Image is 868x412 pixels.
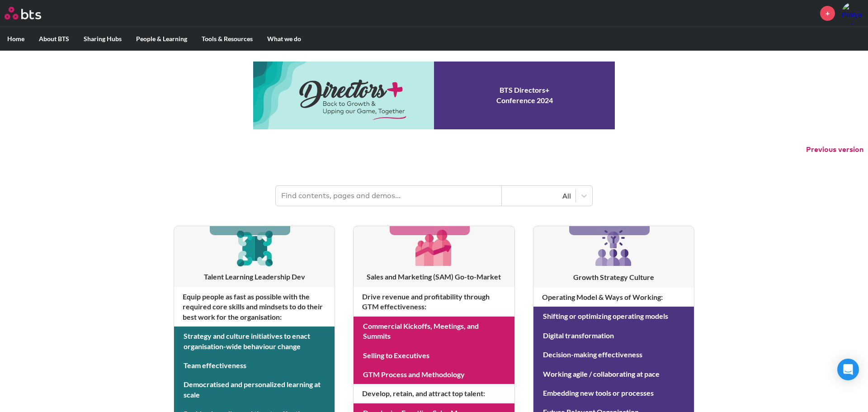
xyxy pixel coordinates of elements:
img: BTS Logo [5,7,41,19]
div: Open Intercom Messenger [837,359,859,380]
img: [object Object] [592,226,635,270]
h4: Equip people as fast as possible with the required core skills and mindsets to do their best work... [174,287,335,327]
label: People & Learning [129,27,194,51]
input: Find contents, pages and demos... [276,186,502,206]
img: [object Object] [233,226,276,269]
div: All [506,191,571,201]
h4: Drive revenue and profitability through GTM effectiveness : [354,287,514,317]
button: Previous version [806,145,863,155]
h4: Develop, retain, and attract top talent : [354,384,514,403]
h3: Sales and Marketing (SAM) Go-to-Market [354,272,514,282]
h3: Growth Strategy Culture [533,272,694,282]
label: What we do [260,27,308,51]
img: Praiya Thawornwattanaphol [842,2,863,24]
label: About BTS [32,27,76,51]
h4: Operating Model & Ways of Working : [533,288,694,307]
h3: Talent Learning Leadership Dev [174,272,335,282]
label: Sharing Hubs [76,27,129,51]
a: + [820,6,835,21]
label: Tools & Resources [194,27,260,51]
a: Conference 2024 [253,62,615,129]
a: Go home [5,7,58,19]
img: [object Object] [412,226,455,269]
a: Profile [842,2,863,24]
